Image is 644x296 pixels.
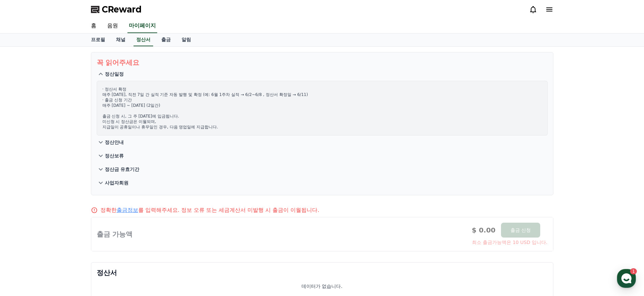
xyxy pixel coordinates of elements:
[97,58,548,67] p: 꼭 읽어주세요
[97,268,548,277] p: 정산서
[105,139,124,146] p: 정산안내
[111,33,131,46] a: 채널
[102,4,142,15] span: CReward
[86,19,102,33] a: 홈
[21,224,25,230] span: 홈
[105,71,124,77] p: 정산일정
[134,33,153,46] a: 정산서
[97,163,548,176] button: 정산금 유효기간
[105,166,140,173] p: 정산금 유효기간
[100,206,319,214] p: 정확한 를 입력해주세요. 정보 오류 또는 세금계산서 미발행 시 출금이 이월됩니다.
[127,19,157,33] a: 마이페이지
[176,33,196,46] a: 알림
[97,67,548,81] button: 정산일정
[87,214,130,231] a: 설정
[69,214,71,219] span: 1
[104,224,113,230] span: 설정
[2,214,45,231] a: 홈
[86,33,111,46] a: 프로필
[105,152,124,159] p: 정산보류
[45,214,87,231] a: 1대화
[105,179,128,186] p: 사업자회원
[102,19,123,33] a: 음원
[102,87,542,130] p: · 정산서 확정 매주 [DATE], 직전 7일 간 실적 기준 자동 발행 및 확정 (예: 6월 1주차 실적 → 6/2~6/8 , 정산서 확정일 → 6/11) · 출금 신청 기간...
[62,225,70,230] span: 대화
[302,283,342,290] p: 데이터가 없습니다.
[97,149,548,163] button: 정산보류
[91,4,142,15] a: CReward
[117,207,138,213] a: 출금정보
[97,135,548,149] button: 정산안내
[156,33,176,46] a: 출금
[97,176,548,190] button: 사업자회원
